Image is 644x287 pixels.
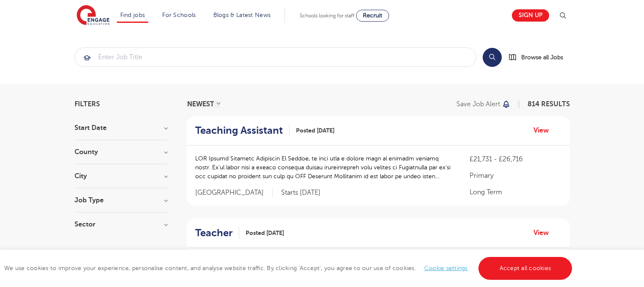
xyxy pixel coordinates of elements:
[424,265,468,271] a: Cookie settings
[512,9,549,22] a: Sign up
[246,229,284,237] span: Posted [DATE]
[533,125,555,136] a: View
[162,12,196,18] a: For Schools
[75,197,168,204] h3: Job Type
[533,227,555,238] a: View
[521,52,563,62] span: Browse all Jobs
[456,101,511,108] button: Save job alert
[75,48,476,66] input: Submit
[528,100,570,108] span: 814 RESULTS
[195,188,273,197] span: [GEOGRAPHIC_DATA]
[470,187,561,197] p: Long Term
[195,227,239,239] a: Teacher
[213,12,271,18] a: Blogs & Latest News
[120,12,145,18] a: Find jobs
[75,149,168,155] h3: County
[456,101,500,108] p: Save job alert
[363,12,382,19] span: Recruit
[296,126,334,135] span: Posted [DATE]
[509,52,570,62] a: Browse all Jobs
[75,124,168,131] h3: Start Date
[75,221,168,228] h3: Sector
[195,124,283,137] h2: Teaching Assistant
[195,227,232,239] h2: Teacher
[470,154,561,164] p: £21,731 - £26,716
[75,173,168,179] h3: City
[4,265,574,271] span: We use cookies to improve your experience, personalise content, and analyse website traffic. By c...
[300,13,354,19] span: Schools looking for staff
[356,10,389,22] a: Recruit
[77,5,110,26] img: Engage Education
[75,101,100,108] span: Filters
[195,124,290,137] a: Teaching Assistant
[478,257,572,280] a: Accept all cookies
[75,47,476,67] div: Submit
[195,154,453,181] p: LOR Ipsumd Sitametc Adipiscin El Seddoe, te inci utla e dolore magn al enimadm veniamq nostr. Ex’...
[483,48,502,67] button: Search
[281,188,321,197] p: Starts [DATE]
[470,171,561,181] p: Primary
